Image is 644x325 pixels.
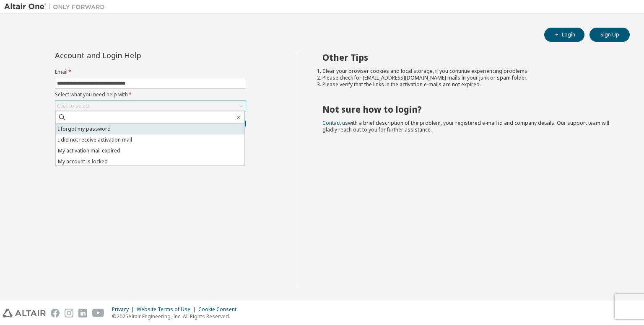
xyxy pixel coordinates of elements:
[55,101,246,111] div: Click to select
[3,309,46,317] img: altair_logo.svg
[56,124,244,134] li: I forgot my password
[589,28,630,42] button: Sign Up
[55,91,246,98] label: Select what you need help with
[112,313,241,320] p: © 2025 Altair Engineering, Inc. All Rights Reserved.
[92,309,104,317] img: youtube.svg
[55,52,208,59] div: Account and Login Help
[57,103,90,109] div: Click to select
[137,306,198,313] div: Website Terms of Use
[322,52,615,63] h2: Other Tips
[322,104,615,115] h2: Not sure how to login?
[51,309,60,317] img: facebook.svg
[322,81,615,88] li: Please verify that the links in the activation e-mails are not expired.
[322,119,609,133] span: with a brief description of the problem, your registered e-mail id and company details. Our suppo...
[322,119,348,126] a: Contact us
[112,306,137,313] div: Privacy
[198,306,241,313] div: Cookie Consent
[55,69,246,75] label: Email
[4,3,109,11] img: Altair One
[322,68,615,75] li: Clear your browser cookies and local storage, if you continue experiencing problems.
[544,28,584,42] button: Login
[78,309,87,317] img: linkedin.svg
[65,309,73,317] img: instagram.svg
[322,75,615,81] li: Please check for [EMAIL_ADDRESS][DOMAIN_NAME] mails in your junk or spam folder.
